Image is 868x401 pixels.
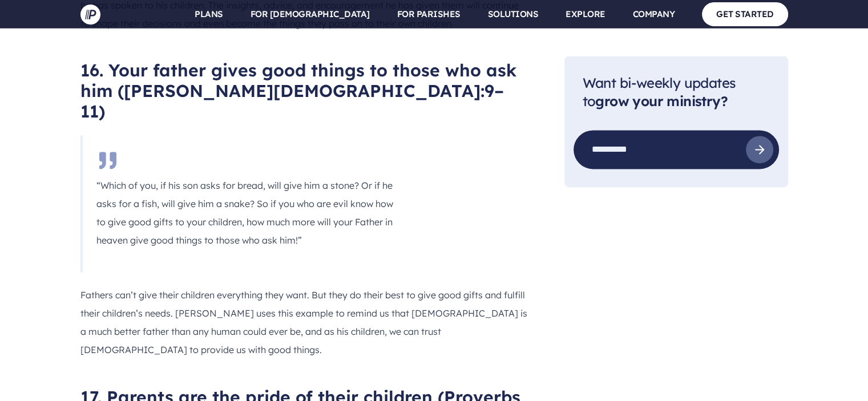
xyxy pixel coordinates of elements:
[80,60,528,121] h2: 16. Your father gives good things to those who ask him ([PERSON_NAME][DEMOGRAPHIC_DATA]:9–11)
[96,176,395,249] p: “Which of you, if his son asks for bread, will give him a stone? Or if he asks for a fish, will g...
[702,2,788,26] a: GET STARTED
[583,74,736,110] span: Want bi-weekly updates to
[80,286,528,359] p: Fathers can’t give their children everything they want. But they do their best to give good gifts...
[595,93,728,110] strong: grow your ministry?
